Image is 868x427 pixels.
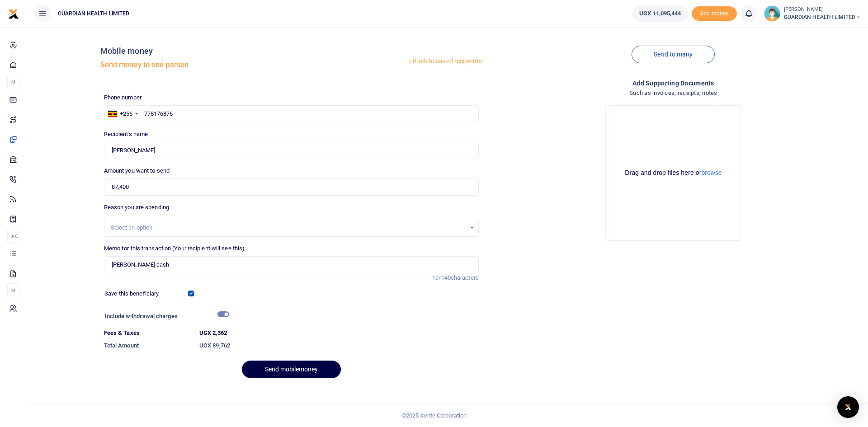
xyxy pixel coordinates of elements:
[104,142,479,159] input: Loading name...
[406,53,482,70] a: Back to saved recipients
[104,166,170,175] label: Amount you want to send
[784,6,861,14] small: [PERSON_NAME]
[242,361,341,378] button: Send mobilemoney
[764,5,780,22] img: profile-user
[432,274,451,281] span: 19/140
[104,130,148,139] label: Recipient's name
[100,328,196,338] dt: Fees & Taxes
[692,6,737,21] span: Add money
[629,5,691,22] li: Wallet ballance
[199,342,479,349] h6: UGX 89,762
[104,244,245,253] label: Memo for this transaction (Your recipient will see this)
[7,229,19,244] li: Ac
[104,105,479,122] input: Enter phone number
[837,396,859,418] div: Open Intercom Messenger
[111,223,466,232] div: Select an option
[784,13,861,21] span: GUARDIAN HEALTH LIMITED
[104,342,192,349] h6: Total Amount
[7,283,19,298] li: M
[632,46,715,63] a: Send to many
[105,313,225,320] h6: Include withdrawal charges
[199,328,227,338] label: UGX 2,362
[7,75,19,89] li: M
[486,78,861,88] h4: Add supporting Documents
[486,88,861,98] h4: Such as invoices, receipts, notes
[100,61,406,70] h5: Send money to one person
[605,105,741,241] div: File Uploader
[104,203,169,212] label: Reason you are spending
[639,9,681,18] span: UGX 11,095,444
[8,10,19,17] a: logo-small logo-large logo-large
[692,9,737,16] a: Add money
[104,93,142,102] label: Phone number
[764,5,861,22] a: profile-user [PERSON_NAME] GUARDIAN HEALTH LIMITED
[692,6,737,21] li: Toup your wallet
[104,178,479,196] input: UGX
[104,256,479,273] input: Enter extra information
[54,9,133,18] span: GUARDIAN HEALTH LIMITED
[609,169,737,177] div: Drag and drop files here or
[632,5,688,22] a: UGX 11,095,444
[104,106,141,122] div: Uganda: +256
[500,417,509,427] button: Close
[104,289,159,298] label: Save this beneficiary
[451,274,479,281] span: characters
[8,9,19,19] img: logo-small
[100,46,406,56] h4: Mobile money
[701,169,722,176] button: browse
[120,109,132,118] div: +256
